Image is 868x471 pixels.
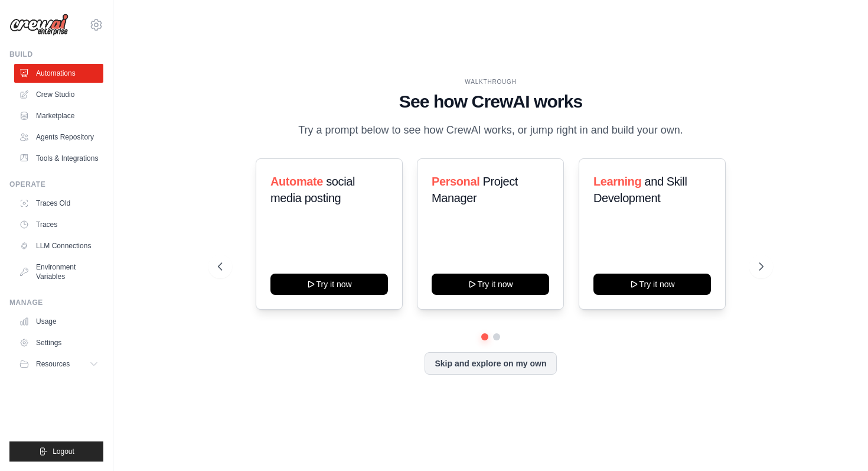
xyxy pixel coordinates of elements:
div: WALKTHROUGH [218,77,763,86]
a: Settings [14,333,103,352]
span: Learning [593,175,641,188]
button: Try it now [270,274,388,295]
a: Marketplace [14,106,103,125]
a: Tools & Integrations [14,149,103,168]
button: Logout [9,441,103,462]
span: and Skill Development [593,175,687,204]
span: Automate [270,175,323,188]
span: Resources [36,359,70,369]
span: Personal [432,175,479,188]
a: Automations [14,64,103,83]
a: Agents Repository [14,128,103,147]
a: LLM Connections [14,236,103,255]
div: Manage [9,298,103,307]
button: Skip and explore on my own [425,352,556,375]
h1: See how CrewAI works [218,91,763,112]
a: Usage [14,312,103,331]
img: Logo [9,14,68,36]
button: Resources [14,355,103,373]
span: social media posting [270,175,355,204]
span: Project Manager [432,175,518,204]
p: Try a prompt below to see how CrewAI works, or jump right in and build your own. [292,122,689,139]
a: Crew Studio [14,85,103,104]
span: Logout [53,447,74,456]
div: Build [9,50,103,59]
div: Operate [9,180,103,189]
button: Try it now [432,274,549,295]
button: Try it now [593,274,711,295]
a: Environment Variables [14,258,103,286]
a: Traces Old [14,194,103,213]
a: Traces [14,215,103,234]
